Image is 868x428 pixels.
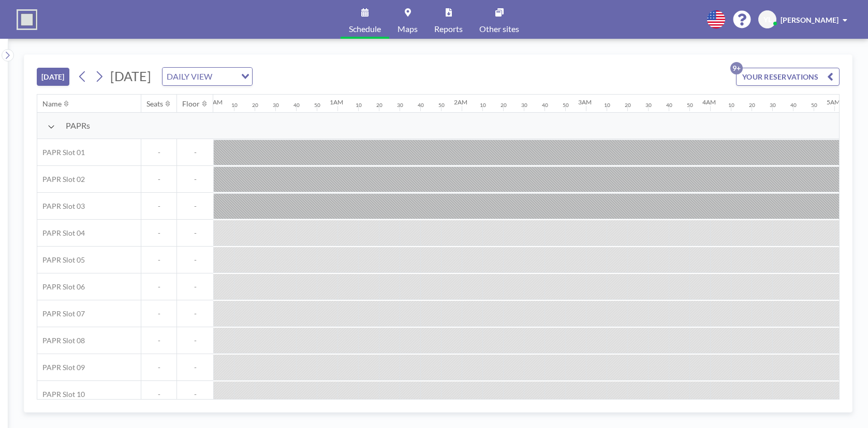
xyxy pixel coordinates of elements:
div: 10 [480,102,486,109]
button: [DATE] [37,68,69,86]
span: PAPRs [66,120,90,131]
div: 1AM [330,98,343,106]
span: - [177,282,213,292]
input: Search for option [215,70,235,83]
div: 10 [231,102,238,109]
span: - [141,363,176,372]
div: Name [42,99,62,109]
span: PAPR Slot 07 [37,309,85,318]
div: 10 [356,102,362,109]
div: 40 [542,102,548,109]
span: - [177,202,213,211]
span: - [141,202,176,211]
span: - [177,175,213,184]
span: - [141,282,176,292]
div: 40 [666,102,672,109]
span: - [141,255,176,265]
button: YOUR RESERVATIONS9+ [736,68,840,86]
div: 20 [376,102,382,109]
div: 4AM [702,98,716,106]
div: 30 [397,102,403,109]
span: [PERSON_NAME] [781,16,838,24]
div: 20 [501,102,507,109]
span: - [177,228,213,238]
span: PAPR Slot 08 [37,336,85,345]
span: - [141,148,176,157]
span: PAPR Slot 05 [37,255,85,265]
div: 10 [604,102,610,109]
span: PAPR Slot 09 [37,363,85,372]
div: 50 [438,102,445,109]
span: - [141,228,176,238]
span: PAPR Slot 04 [37,228,85,238]
span: - [177,363,213,372]
div: 10 [728,102,734,109]
div: 30 [273,102,279,109]
span: PAPR Slot 01 [37,148,85,157]
span: Maps [398,25,418,33]
div: 3AM [578,98,592,106]
div: 20 [625,102,631,109]
div: Seats [146,99,163,109]
div: Floor [182,99,200,109]
div: 30 [770,102,776,109]
span: - [177,255,213,265]
span: DAILY VIEW [165,70,214,83]
span: [DATE] [110,68,151,84]
span: Reports [434,25,463,33]
span: - [141,309,176,318]
div: 5AM [827,98,840,106]
div: 12AM [205,98,223,106]
img: organization-logo [17,9,37,30]
span: Other sites [479,25,519,33]
span: PAPR Slot 02 [37,175,85,184]
span: - [141,336,176,345]
span: - [141,175,176,184]
div: 40 [293,102,300,109]
div: 50 [563,102,569,109]
div: 50 [314,102,320,109]
div: 20 [749,102,755,109]
span: - [177,148,213,157]
span: PAPR Slot 06 [37,282,85,292]
div: 40 [790,102,797,109]
span: - [177,309,213,318]
span: PAPR Slot 03 [37,202,85,211]
div: Search for option [163,68,252,85]
div: 30 [521,102,527,109]
span: - [177,336,213,345]
div: 2AM [454,98,467,106]
span: PAPR Slot 10 [37,390,85,399]
span: - [141,390,176,399]
div: 50 [811,102,817,109]
div: 30 [645,102,652,109]
p: 9+ [730,62,743,74]
div: 20 [252,102,258,109]
div: 50 [687,102,693,109]
span: - [177,390,213,399]
span: YL [763,15,772,24]
div: 40 [418,102,424,109]
span: Schedule [349,25,381,33]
